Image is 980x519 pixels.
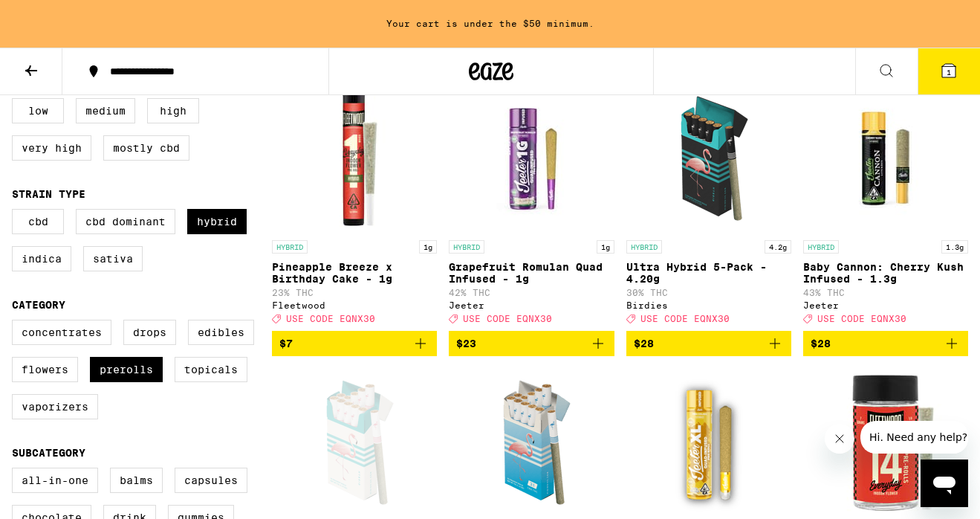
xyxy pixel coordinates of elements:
label: Sativa [83,246,143,271]
label: Edibles [188,320,254,345]
label: CBD [12,209,64,234]
button: Add to bag [803,331,968,356]
label: Capsules [175,468,247,493]
span: $7 [279,338,293,349]
button: 1 [918,48,980,94]
span: USE CODE EQNX30 [286,314,375,323]
label: Flowers [12,357,78,382]
button: Add to bag [626,331,791,356]
img: Birdies - Lights 2:1 CBD:THC 10-Pack - 7g [457,368,606,517]
label: Medium [76,98,135,123]
img: Jeeter - Baby Cannon: Cherry Kush Infused - 1.3g [811,84,960,233]
legend: Strain Type [12,188,85,200]
label: CBD Dominant [76,209,175,234]
label: High [147,98,199,123]
label: Vaporizers [12,394,98,419]
a: Open page for Ultra Hybrid 5-Pack - 4.20g from Birdies [626,84,791,331]
p: 1g [419,240,437,254]
span: $28 [634,338,654,349]
label: Balms [110,468,163,493]
label: Concentrates [12,320,111,345]
button: Add to bag [272,331,437,356]
legend: Category [12,299,65,311]
img: Fleetwood - LA Kush Cake 14-Pack - 7g [811,368,960,517]
iframe: Close message [825,424,854,454]
iframe: Button to launch messaging window [921,460,968,507]
iframe: Message from company [860,421,968,454]
img: Jeeter - Grapefruit Romulan Quad Infused - 1g [457,84,606,233]
a: Open page for Pineapple Breeze x Birthday Cake - 1g from Fleetwood [272,84,437,331]
span: $23 [456,338,476,349]
span: USE CODE EQNX30 [817,314,906,323]
a: Open page for Grapefruit Romulan Quad Infused - 1g from Jeeter [449,84,614,331]
p: Ultra Hybrid 5-Pack - 4.20g [626,261,791,285]
p: 23% THC [272,288,437,297]
div: Jeeter [803,300,968,310]
label: Drops [123,320,176,345]
p: HYBRID [803,240,839,254]
p: 4.2g [765,240,791,254]
p: 42% THC [449,288,614,297]
button: Add to bag [449,331,614,356]
p: Baby Cannon: Cherry Kush Infused - 1.3g [803,261,968,285]
label: Mostly CBD [103,135,189,161]
a: Open page for Baby Cannon: Cherry Kush Infused - 1.3g from Jeeter [803,84,968,331]
div: Fleetwood [272,300,437,310]
p: HYBRID [626,240,662,254]
div: Birdies [626,300,791,310]
label: Indica [12,246,71,271]
div: Jeeter [449,300,614,310]
span: 1 [947,68,951,77]
img: Jeeter - Piña Colada Quad Infused XL - 2g [635,368,783,517]
p: 30% THC [626,288,791,297]
p: Pineapple Breeze x Birthday Cake - 1g [272,261,437,285]
img: Fleetwood - Pineapple Breeze x Birthday Cake - 1g [280,84,429,233]
p: HYBRID [449,240,484,254]
label: Low [12,98,64,123]
img: Birdies - Ultra Hybrid 5-Pack - 4.20g [635,84,783,233]
span: USE CODE EQNX30 [640,314,730,323]
label: Very High [12,135,91,161]
label: Hybrid [187,209,247,234]
p: Grapefruit Romulan Quad Infused - 1g [449,261,614,285]
p: 1g [597,240,614,254]
label: Topicals [175,357,247,382]
legend: Subcategory [12,447,85,459]
p: HYBRID [272,240,308,254]
label: Prerolls [90,357,163,382]
p: 43% THC [803,288,968,297]
span: $28 [811,338,831,349]
p: 1.3g [941,240,968,254]
label: All-In-One [12,468,98,493]
span: USE CODE EQNX30 [463,314,552,323]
